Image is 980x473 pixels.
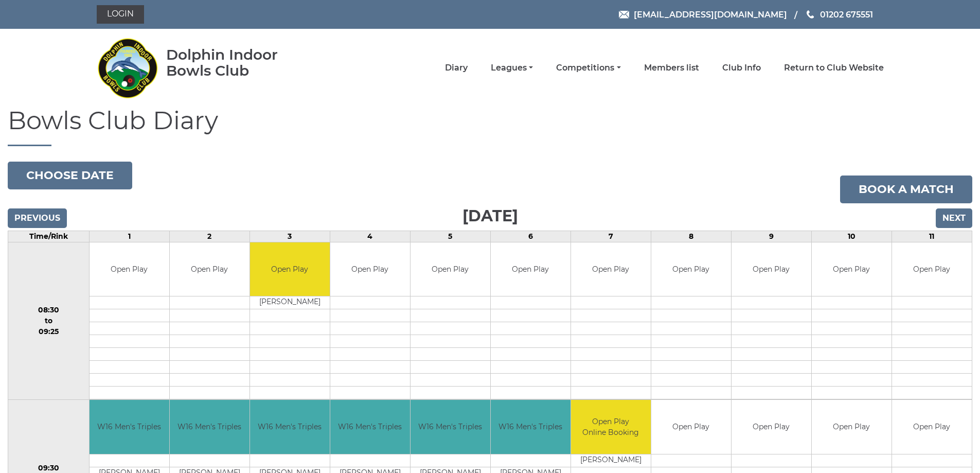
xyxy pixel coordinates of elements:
td: Open Play [812,400,892,454]
td: Open Play [892,242,972,296]
td: W16 Men's Triples [330,400,410,454]
td: 7 [571,231,651,242]
td: 10 [811,231,892,242]
td: W16 Men's Triples [411,400,490,454]
h1: Bowls Club Diary [8,107,972,146]
a: Book a match [840,176,972,203]
td: Open Play Online Booking [571,400,651,454]
button: Choose date [8,162,132,189]
a: Diary [445,62,468,74]
span: [EMAIL_ADDRESS][DOMAIN_NAME] [634,9,787,19]
td: Open Play [250,242,330,296]
td: 1 [89,231,169,242]
td: 9 [731,231,811,242]
td: 11 [892,231,972,242]
td: W16 Men's Triples [90,400,169,454]
input: Next [936,208,972,228]
td: Open Play [651,242,731,296]
td: Open Play [651,400,731,454]
td: Open Play [732,400,811,454]
td: 8 [651,231,731,242]
td: Open Play [90,242,169,296]
a: Login [97,5,144,24]
td: Open Play [812,242,892,296]
td: W16 Men's Triples [250,400,330,454]
td: W16 Men's Triples [170,400,250,454]
td: Open Play [732,242,811,296]
a: Club Info [722,62,761,74]
td: Open Play [571,242,651,296]
a: Members list [644,62,699,74]
input: Previous [8,208,67,228]
td: 4 [330,231,410,242]
a: Phone us 01202 675551 [805,8,873,21]
a: Competitions [556,62,620,74]
td: Open Play [170,242,250,296]
td: Open Play [330,242,410,296]
td: Open Play [411,242,490,296]
td: Open Play [491,242,571,296]
td: [PERSON_NAME] [571,454,651,467]
img: Phone us [807,10,814,19]
img: Email [619,11,629,19]
a: Return to Club Website [784,62,884,74]
td: 2 [169,231,250,242]
td: [PERSON_NAME] [250,296,330,309]
a: Leagues [491,62,533,74]
td: 3 [250,231,330,242]
td: 6 [490,231,571,242]
td: 08:30 to 09:25 [8,242,90,400]
td: Time/Rink [8,231,90,242]
a: Email [EMAIL_ADDRESS][DOMAIN_NAME] [619,8,787,21]
td: W16 Men's Triples [491,400,571,454]
div: Dolphin Indoor Bowls Club [166,47,311,79]
span: 01202 675551 [820,9,873,19]
td: Open Play [892,400,972,454]
td: 5 [410,231,490,242]
img: Dolphin Indoor Bowls Club [97,32,158,104]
